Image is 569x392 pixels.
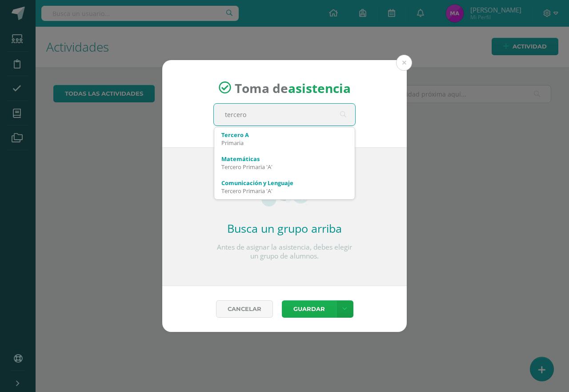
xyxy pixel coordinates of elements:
button: Guardar [282,300,336,318]
strong: asistencia [288,79,351,96]
input: Busca un grado o sección aquí... [214,104,355,125]
h2: Busca un grupo arriba [213,221,356,236]
p: Antes de asignar la asistencia, debes elegir un grupo de alumnos. [213,243,356,261]
div: Tercero A [221,131,348,139]
div: Matemáticas [221,155,348,163]
div: Primaria [221,139,348,147]
span: Toma de [235,79,351,96]
button: Close (Esc) [396,55,412,71]
div: Tercero Primaria 'A' [221,187,348,195]
div: Tercero Primaria 'A' [221,163,348,171]
a: Cancelar [216,300,273,318]
div: Comunicación y Lenguaje [221,179,348,187]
